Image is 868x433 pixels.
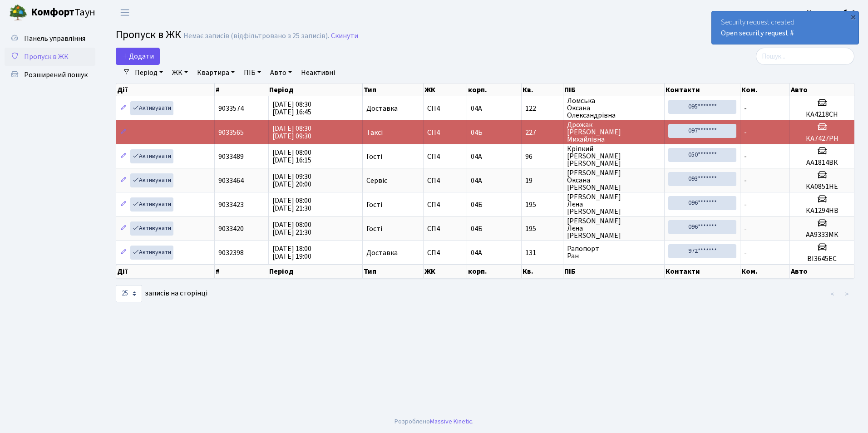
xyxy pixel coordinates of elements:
[122,51,154,61] span: Додати
[272,148,311,165] span: [DATE] 08:00 [DATE] 16:15
[268,265,363,278] th: Період
[366,105,398,112] span: Доставка
[131,65,167,80] a: Період
[794,255,850,263] h5: BI3645EC
[744,200,747,210] span: -
[130,221,173,236] a: Активувати
[522,84,563,96] th: Кв.
[272,196,311,213] span: [DATE] 08:00 [DATE] 21:30
[366,129,383,136] span: Таксі
[272,244,311,261] span: [DATE] 18:00 [DATE] 19:00
[467,84,522,96] th: корп.
[794,158,850,167] h5: АА1814ВК
[215,84,268,96] th: #
[272,172,311,189] span: [DATE] 09:30 [DATE] 20:00
[130,246,173,260] a: Активувати
[218,176,244,186] span: 9033464
[471,103,482,113] span: 04А
[272,123,311,141] span: [DATE] 08:30 [DATE] 09:30
[424,84,468,96] th: ЖК
[567,193,661,215] span: [PERSON_NAME] Лєна [PERSON_NAME]
[130,101,173,115] a: Активувати
[113,5,136,20] button: Переключити навігацію
[366,177,387,184] span: Сервіс
[744,248,747,258] span: -
[116,285,207,302] label: записів на сторінці
[218,128,244,138] span: 9033565
[218,200,244,210] span: 9033423
[567,245,661,260] span: Рапопорт Ран
[744,224,747,234] span: -
[266,65,296,80] a: Авто
[427,153,464,160] span: СП4
[525,249,559,256] span: 131
[794,134,850,143] h5: КА7427РН
[427,129,464,136] span: СП4
[848,12,858,21] div: ×
[740,84,790,96] th: Ком.
[467,265,522,278] th: корп.
[297,65,339,80] a: Неактивні
[24,70,88,80] span: Розширений пошук
[721,28,794,38] a: Open security request #
[744,103,747,113] span: -
[218,224,244,234] span: 9033420
[567,97,661,119] span: Ломська Оксана Олександрівна
[218,103,244,113] span: 9033574
[5,30,95,48] a: Панель управління
[116,84,215,96] th: Дії
[427,177,464,184] span: СП4
[272,99,311,117] span: [DATE] 08:30 [DATE] 16:45
[116,285,142,302] select: записів на сторінці
[525,105,559,112] span: 122
[218,248,244,258] span: 9032398
[744,152,747,162] span: -
[366,225,382,232] span: Гості
[471,200,483,210] span: 04Б
[116,265,215,278] th: Дії
[744,128,747,138] span: -
[183,32,329,40] div: Немає записів (відфільтровано з 25 записів).
[712,11,858,44] div: Security request created
[525,177,559,184] span: 19
[5,48,95,66] a: Пропуск в ЖК
[363,265,424,278] th: Тип
[525,201,559,208] span: 195
[130,173,173,187] a: Активувати
[218,152,244,162] span: 9033489
[240,65,265,80] a: ПІБ
[5,66,95,84] a: Розширений пошук
[567,145,661,167] span: Кріпкий [PERSON_NAME] [PERSON_NAME]
[9,4,27,22] img: logo.png
[31,5,74,20] b: Комфорт
[193,65,238,80] a: Квартира
[522,265,563,278] th: Кв.
[567,121,661,143] span: Дрожак [PERSON_NAME] Михайлівна
[525,129,559,136] span: 227
[794,110,850,119] h5: КА4218СH
[427,225,464,232] span: СП4
[563,84,665,96] th: ПІБ
[563,265,665,278] th: ПІБ
[471,152,482,162] span: 04А
[272,220,311,237] span: [DATE] 08:00 [DATE] 21:30
[794,231,850,239] h5: АА9333МК
[740,265,790,278] th: Ком.
[471,176,482,186] span: 04А
[471,128,483,138] span: 04Б
[215,265,268,278] th: #
[130,149,173,163] a: Активувати
[366,201,382,208] span: Гості
[665,265,740,278] th: Контакти
[756,48,854,65] input: Пошук...
[744,176,747,186] span: -
[130,197,173,212] a: Активувати
[116,27,181,43] span: Пропуск в ЖК
[430,417,472,426] a: Massive Kinetic
[363,84,424,96] th: Тип
[471,248,482,258] span: 04А
[395,417,473,427] div: Розроблено .
[665,84,740,96] th: Контакти
[24,52,69,62] span: Пропуск в ЖК
[31,5,95,20] span: Таун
